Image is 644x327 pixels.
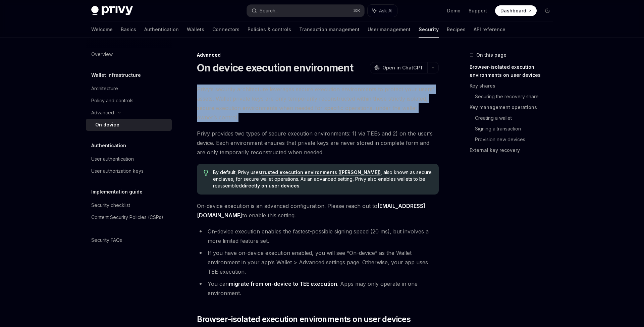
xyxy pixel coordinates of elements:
div: Security FAQs [91,236,122,244]
a: Recipes [447,21,466,38]
span: ⌘ K [353,8,360,13]
a: Creating a wallet [475,113,558,123]
div: Content Security Policies (CSPs) [91,213,163,221]
a: Browser-isolated execution environments on user devices [470,62,558,80]
div: On device [95,121,119,129]
a: Connectors [212,21,239,38]
a: User authentication [86,153,172,165]
div: Policy and controls [91,97,133,105]
a: API reference [474,21,505,38]
span: Dashboard [500,7,526,14]
a: Authentication [144,21,179,38]
button: Toggle dark mode [542,5,553,16]
a: Key shares [470,80,558,91]
a: Security checklist [86,199,172,211]
svg: Tip [204,170,208,176]
div: Advanced [91,109,114,117]
h5: Implementation guide [91,188,143,196]
a: Demo [447,7,461,14]
div: Security checklist [91,201,130,209]
span: Open in ChatGPT [382,64,423,71]
span: Browser-isolated execution environments on user devices [197,314,411,325]
a: Security [419,21,439,38]
div: Architecture [91,85,118,93]
h1: On device execution environment [197,62,353,74]
a: Transaction management [299,21,360,38]
span: Privy’s security architecture leverages secure execution environments to protect your users’ asse... [197,85,439,122]
div: Overview [91,50,113,58]
span: Ask AI [379,7,392,14]
a: Policies & controls [248,21,291,38]
a: Support [469,7,487,14]
span: By default, Privy uses , also known as secure enclaves, for secure wallet operations. As an advan... [213,169,432,189]
a: Policy and controls [86,95,172,107]
strong: directly on user devices [242,183,300,188]
a: Welcome [91,21,113,38]
h5: Wallet infrastructure [91,71,141,79]
a: Architecture [86,83,172,95]
a: External key recovery [470,145,558,156]
img: dark logo [91,6,133,15]
span: Privy provides two types of secure execution environments: 1) via TEEs and 2) on the user’s devic... [197,129,439,157]
a: User management [368,21,411,38]
a: Key management operations [470,102,558,113]
li: If you have on-device execution enabled, you will see “On-device” as the Wallet environment in yo... [197,248,439,276]
li: You can . Apps may only operate in one environment. [197,279,439,298]
li: On-device execution enables the fastest-possible signing speed (20 ms), but involves a more limit... [197,227,439,246]
a: Signing a transaction [475,123,558,134]
a: Security FAQs [86,234,172,246]
button: Search...⌘K [247,5,364,17]
span: On this page [476,51,506,59]
div: Advanced [197,52,439,58]
h5: Authentication [91,142,126,150]
button: Ask AI [368,5,397,17]
div: Search... [260,7,278,15]
a: Wallets [187,21,204,38]
button: Open in ChatGPT [370,62,427,73]
a: Dashboard [495,5,537,16]
a: Content Security Policies (CSPs) [86,211,172,223]
div: User authentication [91,155,134,163]
a: migrate from on-device to TEE execution [229,280,337,287]
a: Provision new devices [475,134,558,145]
a: Basics [121,21,136,38]
a: trusted execution environments ([PERSON_NAME]) [261,169,381,175]
a: Overview [86,48,172,60]
a: On device [86,119,172,131]
div: User authorization keys [91,167,144,175]
a: User authorization keys [86,165,172,177]
span: On-device execution is an advanced configuration. Please reach out to to enable this setting. [197,201,439,220]
a: Securing the recovery share [475,91,558,102]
